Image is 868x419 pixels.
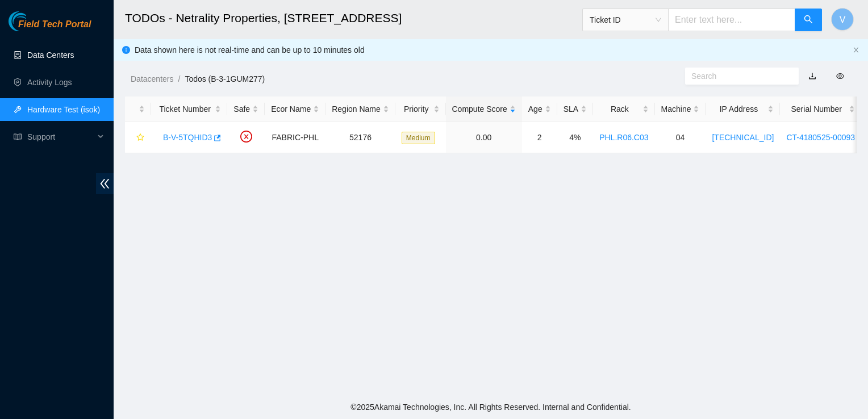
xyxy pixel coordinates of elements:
button: search [795,9,822,31]
span: Field Tech Portal [18,19,91,30]
span: eye [836,72,844,80]
td: 2 [522,122,557,153]
td: 0.00 [446,122,522,153]
button: star [131,128,145,146]
span: search [804,15,813,26]
a: Todos (B-3-1GUM277) [185,74,265,83]
button: V [831,8,854,31]
a: Hardware Test (isok) [27,105,100,114]
input: Search [691,70,783,82]
span: Medium [402,132,435,144]
img: Akamai Technologies [9,11,57,31]
a: Akamai TechnologiesField Tech Portal [9,20,91,35]
a: B-V-5TQHID3 [163,133,212,142]
span: close-circle [240,131,252,143]
a: Datacenters [131,74,173,83]
a: download [808,72,816,81]
a: PHL.R06.C03 [599,133,648,142]
a: CT-4180525-00093 [786,133,855,142]
span: read [14,133,22,141]
span: V [840,12,846,27]
span: Support [27,125,94,148]
td: 04 [655,122,706,153]
td: 4% [557,122,593,153]
button: close [853,47,859,54]
td: FABRIC-PHL [265,122,325,153]
a: Activity Logs [27,78,72,87]
span: double-left [96,173,114,194]
a: Data Centers [27,51,74,60]
td: 52176 [325,122,395,153]
span: Ticket ID [590,11,661,28]
footer: © 2025 Akamai Technologies, Inc. All Rights Reserved. Internal and Confidential. [114,395,868,419]
button: download [800,67,825,85]
a: [TECHNICAL_ID] [712,133,774,142]
span: / [178,74,180,83]
span: star [136,133,144,143]
input: Enter text here... [668,9,795,31]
